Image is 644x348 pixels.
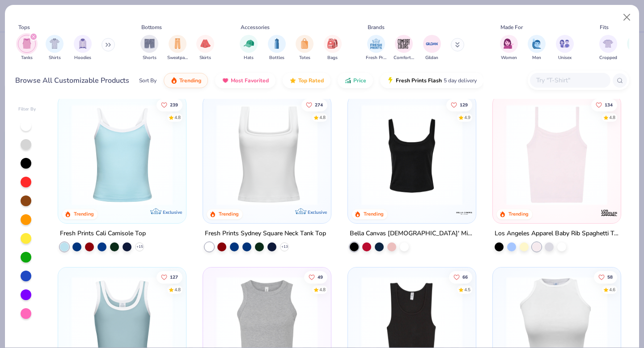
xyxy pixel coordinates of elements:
img: Gildan Image [425,37,439,51]
img: trending.gif [170,77,178,84]
span: Exclusive [308,209,327,215]
span: Women [501,55,517,61]
span: 66 [462,275,468,279]
span: 49 [318,275,323,279]
button: filter button [196,35,214,61]
img: flash.gif [387,77,394,84]
span: Trending [179,77,201,84]
div: filter for Shirts [46,35,64,61]
div: Los Angeles Apparel Baby Rib Spaghetti Tank [495,228,619,239]
button: filter button [167,35,188,61]
div: Brands [368,23,385,31]
span: Totes [299,55,310,61]
span: 129 [460,102,468,107]
div: Fits [600,23,609,31]
div: filter for Women [500,35,518,61]
span: 127 [170,275,178,279]
img: Bella + Canvas logo [455,204,473,222]
button: filter button [394,35,414,61]
button: filter button [74,35,92,61]
button: filter button [296,35,314,61]
button: Top Rated [283,73,330,88]
span: Comfort Colors [394,55,414,61]
div: filter for Hats [240,35,258,61]
img: Tanks Image [22,38,32,49]
span: + 13 [281,244,288,250]
div: filter for Bags [324,35,342,61]
button: filter button [599,35,617,61]
div: filter for Comfort Colors [394,35,414,61]
span: Shorts [143,55,157,61]
img: TopRated.gif [289,77,297,84]
img: most_fav.gif [222,77,229,84]
span: Cropped [599,55,617,61]
div: Bottoms [141,23,162,31]
span: 58 [607,275,613,279]
span: Unisex [558,55,572,61]
img: Unisex Image [559,38,570,49]
div: Fresh Prints Cali Camisole Top [60,228,146,239]
div: filter for Unisex [556,35,574,61]
div: filter for Shorts [140,35,158,61]
button: Price [338,73,373,88]
span: Bottles [269,55,284,61]
span: Exclusive [163,209,182,215]
div: 4.9 [464,114,470,121]
div: Made For [500,23,523,31]
button: Like [446,98,472,111]
button: filter button [46,35,64,61]
span: Tanks [21,55,33,61]
button: Like [449,271,472,283]
span: Bags [327,55,338,61]
span: Hats [244,55,254,61]
img: Hoodies Image [78,38,88,49]
button: Like [594,271,617,283]
div: filter for Totes [296,35,314,61]
img: Hats Image [244,38,254,49]
img: Shorts Image [144,38,155,49]
div: 4.8 [609,114,615,121]
div: filter for Skirts [196,35,214,61]
div: Browse All Customizable Products [15,75,129,86]
span: Gildan [425,55,438,61]
img: Bags Image [327,38,337,49]
input: Try "T-Shirt" [535,75,604,85]
button: filter button [528,35,546,61]
img: Los Angeles Apparel logo [600,204,618,222]
div: 4.8 [319,286,326,293]
span: 134 [605,102,613,107]
div: Sort By [139,76,157,85]
img: 8af284bf-0d00-45ea-9003-ce4b9a3194ad [357,104,467,205]
span: Price [353,77,366,84]
div: filter for Men [528,35,546,61]
img: a25d9891-da96-49f3-a35e-76288174bf3a [67,104,177,205]
img: Fresh Prints Image [369,37,383,51]
div: Accessories [241,23,270,31]
div: filter for Tanks [18,35,36,61]
img: Women Image [504,38,514,49]
img: Men Image [532,38,542,49]
img: Sweatpants Image [173,38,182,49]
span: 239 [170,102,178,107]
img: Shirts Image [50,38,60,49]
button: filter button [366,35,386,61]
div: Fresh Prints Sydney Square Neck Tank Top [205,228,326,239]
div: 4.6 [609,286,615,293]
img: Bottles Image [272,38,282,49]
button: Fresh Prints Flash5 day delivery [380,73,483,88]
div: Bella Canvas [DEMOGRAPHIC_DATA]' Micro Ribbed Scoop Tank [350,228,474,239]
div: 4.8 [175,114,181,121]
div: 4.5 [464,286,470,293]
img: Cropped Image [603,38,613,49]
button: Like [157,271,183,283]
button: filter button [140,35,158,61]
span: Top Rated [298,77,324,84]
button: filter button [18,35,36,61]
button: filter button [268,35,286,61]
span: + 15 [136,244,143,250]
button: filter button [240,35,258,61]
div: filter for Gildan [423,35,441,61]
img: 63ed7c8a-03b3-4701-9f69-be4b1adc9c5f [322,104,432,205]
button: filter button [500,35,518,61]
button: Like [157,98,183,111]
